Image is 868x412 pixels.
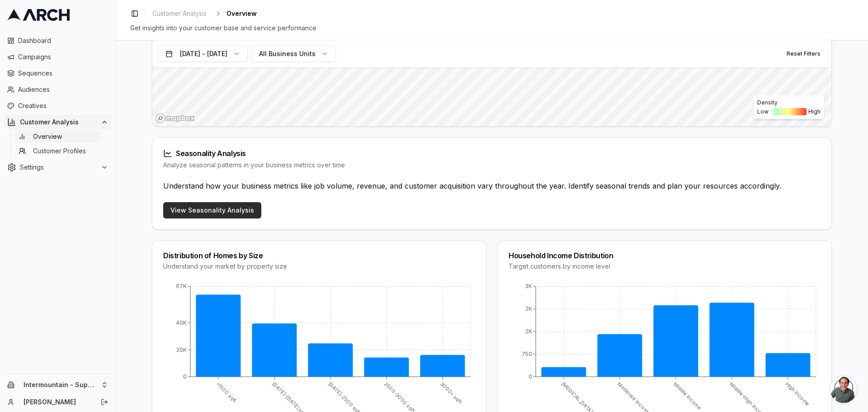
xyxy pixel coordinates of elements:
[781,47,826,61] button: Reset Filters
[4,50,112,64] a: Campaigns
[757,99,821,106] div: Density
[149,7,210,20] a: Customer Analysis
[525,328,532,335] tspan: 2K
[163,262,475,271] div: Understand your market by property size
[163,180,821,191] p: Understand how your business metrics like job volume, revenue, and customer acquisition vary thro...
[152,9,207,18] span: Customer Analysis
[4,33,112,48] a: Dashboard
[98,396,111,408] button: Log out
[4,66,112,81] a: Sequences
[163,252,475,259] div: Distribution of Homes by Size
[4,115,112,129] button: Customer Analysis
[163,161,821,170] div: Analyze seasonal patterns in your business metrics over time
[4,99,112,113] a: Creatives
[672,381,703,411] tspan: Middle Income
[155,113,195,123] a: Mapbox homepage
[163,149,821,158] div: Seasonality Analysis
[24,398,91,407] a: [PERSON_NAME]
[18,69,108,78] span: Sequences
[830,376,857,403] a: Open chat
[149,7,257,20] nav: breadcrumb
[528,373,532,380] tspan: 0
[20,163,97,172] span: Settings
[226,9,257,18] span: Overview
[259,49,316,58] span: All Business Units
[33,147,86,156] span: Customer Profiles
[130,24,854,33] div: Get insights into your customer base and service performance
[4,378,112,392] button: Intermountain - Superior Water & Air
[176,319,187,326] tspan: 40K
[20,118,97,127] span: Customer Analysis
[525,305,532,312] tspan: 2K
[439,381,463,405] tspan: 3000+ sqft
[24,381,97,389] span: Intermountain - Superior Water & Air
[215,381,238,404] tspan: <1500 sqft
[509,252,821,259] div: Household Income Distribution
[163,202,261,218] a: View Seasonality Analysis
[176,283,187,289] tspan: 67K
[808,108,821,115] span: High
[4,160,112,175] button: Settings
[183,373,187,380] tspan: 0
[18,101,108,110] span: Creatives
[18,36,108,45] span: Dashboard
[18,52,108,62] span: Campaigns
[509,262,821,271] div: Target customers by income level
[18,85,108,94] span: Audiences
[33,132,62,141] span: Overview
[4,82,112,97] a: Audiences
[757,108,769,115] span: Low
[15,145,101,157] a: Customer Profiles
[176,346,187,353] tspan: 20K
[522,350,532,357] tspan: 750
[251,46,336,62] button: All Business Units
[784,381,811,407] tspan: High Income
[525,283,532,289] tspan: 3K
[15,130,101,143] a: Overview
[158,46,248,62] button: [DATE] - [DATE]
